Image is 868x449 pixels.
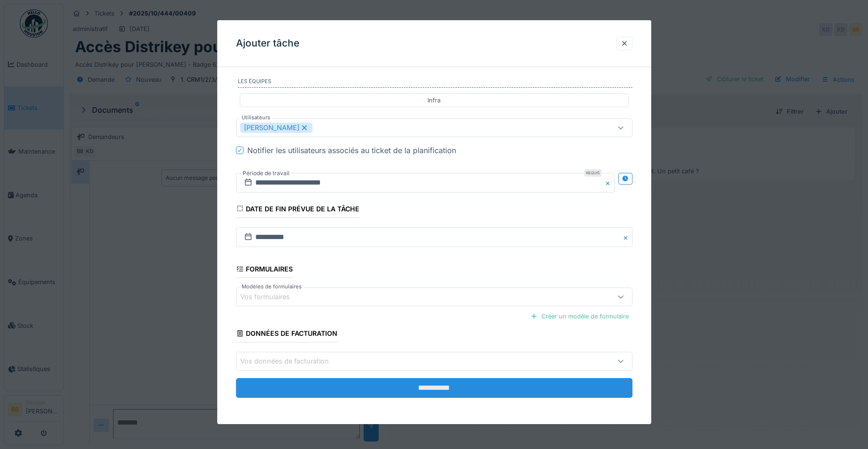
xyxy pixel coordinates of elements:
[236,262,293,278] div: Formulaires
[247,145,456,156] div: Notifier les utilisateurs associés au ticket de la planification
[238,77,632,88] label: Les équipes
[236,326,338,342] div: Données de facturation
[236,38,299,49] h3: Ajouter tâche
[240,283,304,291] label: Modèles de formulaires
[236,202,360,218] div: Date de fin prévue de la tâche
[604,173,615,193] button: Close
[240,123,312,133] div: [PERSON_NAME]
[584,169,602,177] div: Requis
[526,310,632,323] div: Créer un modèle de formulaire
[242,168,290,178] label: Période de travail
[622,227,632,247] button: Close
[240,292,303,302] div: Vos formulaires
[427,96,441,105] div: Infra
[240,114,272,122] label: Utilisateurs
[240,356,342,366] div: Vos données de facturation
